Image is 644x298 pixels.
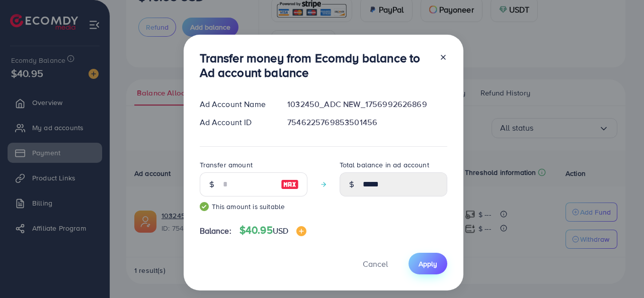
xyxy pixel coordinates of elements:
[340,160,429,170] label: Total balance in ad account
[200,160,253,170] label: Transfer amount
[279,117,455,128] div: 7546225769853501456
[409,253,447,274] button: Apply
[239,224,306,237] h4: $40.95
[192,117,280,128] div: Ad Account ID
[281,178,299,190] img: image
[200,51,431,80] h3: Transfer money from Ecomdy balance to Ad account balance
[192,98,280,110] div: Ad Account Name
[273,225,288,236] span: USD
[601,253,636,290] iframe: Chat
[363,258,388,269] span: Cancel
[200,202,209,211] img: guide
[296,226,306,236] img: image
[419,259,437,269] span: Apply
[200,202,307,212] small: This amount is suitable
[350,253,400,274] button: Cancel
[200,225,231,237] span: Balance:
[279,98,455,110] div: 1032450_ADC NEW_1756992626869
